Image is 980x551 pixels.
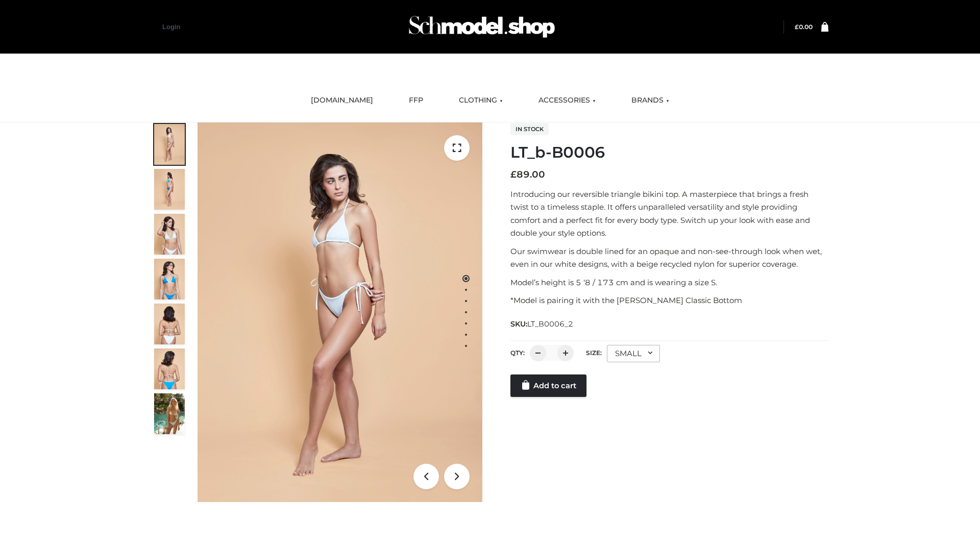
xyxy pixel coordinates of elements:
[154,169,185,210] img: ArielClassicBikiniTop_CloudNine_AzureSky_OW114ECO_2-scaled.jpg
[510,169,545,180] bdi: 89.00
[510,123,549,135] span: In stock
[401,89,431,112] a: FFP
[154,259,185,299] img: ArielClassicBikiniTop_CloudNine_AzureSky_OW114ECO_4-scaled.jpg
[527,319,573,329] span: LT_B0006_2
[586,349,602,357] label: Size:
[154,304,185,344] img: ArielClassicBikiniTop_CloudNine_AzureSky_OW114ECO_7-scaled.jpg
[510,245,828,271] p: Our swimwear is double lined for an opaque and non-see-through look when wet, even in our white d...
[624,89,677,112] a: BRANDS
[154,348,185,389] img: ArielClassicBikiniTop_CloudNine_AzureSky_OW114ECO_8-scaled.jpg
[510,143,828,162] h1: LT_b-B0006
[303,89,381,112] a: [DOMAIN_NAME]
[405,7,558,47] img: Schmodel Admin 964
[162,23,180,31] a: Login
[607,345,660,362] div: SMALL
[795,23,813,31] bdi: 0.00
[510,294,828,307] p: *Model is pairing it with the [PERSON_NAME] Classic Bottom
[510,276,828,289] p: Model’s height is 5 ‘8 / 173 cm and is wearing a size S.
[198,122,482,502] img: LT_b-B0006
[510,349,525,357] label: QTY:
[451,89,510,112] a: CLOTHING
[510,169,517,180] span: £
[154,393,185,434] img: Arieltop_CloudNine_AzureSky2.jpg
[795,23,813,31] a: £0.00
[531,89,603,112] a: ACCESSORIES
[154,124,185,165] img: ArielClassicBikiniTop_CloudNine_AzureSky_OW114ECO_1-scaled.jpg
[510,188,828,240] p: Introducing our reversible triangle bikini top. A masterpiece that brings a fresh twist to a time...
[154,214,185,255] img: ArielClassicBikiniTop_CloudNine_AzureSky_OW114ECO_3-scaled.jpg
[510,374,586,397] a: Add to cart
[795,23,799,31] span: £
[510,318,574,330] span: SKU:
